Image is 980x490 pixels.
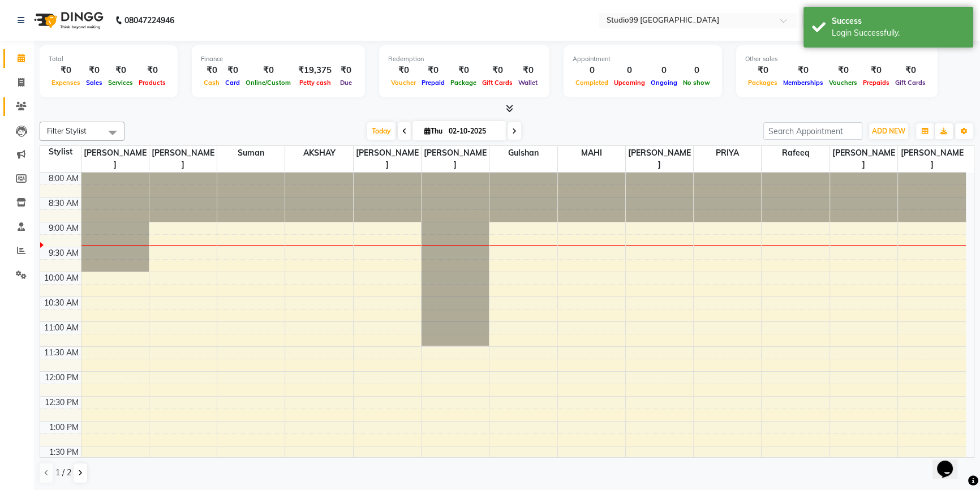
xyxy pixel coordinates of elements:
[81,146,149,172] span: [PERSON_NAME]
[337,79,355,87] span: Due
[558,146,625,160] span: MAHI
[47,126,87,135] span: Filter Stylist
[201,64,222,77] div: ₹0
[136,64,169,77] div: ₹0
[46,197,81,209] div: 8:30 AM
[47,446,81,458] div: 1:30 PM
[83,79,105,87] span: Sales
[46,247,81,259] div: 9:30 AM
[626,146,693,172] span: [PERSON_NAME]
[388,64,419,77] div: ₹0
[826,79,860,87] span: Vouchers
[296,79,334,87] span: Petty cash
[46,222,81,234] div: 9:00 AM
[763,122,862,140] input: Search Appointment
[745,64,780,77] div: ₹0
[388,79,419,87] span: Voucher
[680,79,713,87] span: No show
[860,79,892,87] span: Prepaids
[336,64,356,77] div: ₹0
[573,54,713,64] div: Appointment
[136,79,169,87] span: Products
[832,15,965,27] div: Success
[479,64,515,77] div: ₹0
[388,54,540,64] div: Redemption
[46,173,81,184] div: 8:00 AM
[42,347,81,359] div: 11:30 AM
[201,79,222,87] span: Cash
[422,127,445,135] span: Thu
[354,146,421,172] span: [PERSON_NAME]
[448,64,479,77] div: ₹0
[285,146,353,160] span: AKSHAY
[826,64,860,77] div: ₹0
[745,54,929,64] div: Other sales
[49,64,83,77] div: ₹0
[648,64,680,77] div: 0
[830,146,897,172] span: [PERSON_NAME]
[42,397,81,409] div: 12:30 PM
[869,123,908,139] button: ADD NEW
[42,372,81,384] div: 12:00 PM
[892,79,929,87] span: Gift Cards
[832,27,965,39] div: Login Successfully.
[762,146,829,160] span: Rafeeq
[780,64,826,77] div: ₹0
[149,146,217,172] span: [PERSON_NAME]
[222,79,243,87] span: Card
[515,64,540,77] div: ₹0
[243,64,294,77] div: ₹0
[611,79,648,87] span: Upcoming
[448,79,479,87] span: Package
[479,79,515,87] span: Gift Cards
[648,79,680,87] span: Ongoing
[124,5,174,36] b: 08047224946
[422,146,489,172] span: [PERSON_NAME]
[515,79,540,87] span: Wallet
[611,64,648,77] div: 0
[294,64,336,77] div: ₹19,375
[419,64,448,77] div: ₹0
[42,297,81,309] div: 10:30 AM
[898,146,966,172] span: [PERSON_NAME]
[222,64,243,77] div: ₹0
[680,64,713,77] div: 0
[694,146,761,160] span: PRIYA
[872,127,905,135] span: ADD NEW
[49,79,83,87] span: Expenses
[445,123,502,140] input: 2025-10-02
[860,64,892,77] div: ₹0
[243,79,294,87] span: Online/Custom
[573,79,611,87] span: Completed
[367,122,396,140] span: Today
[892,64,929,77] div: ₹0
[932,445,969,479] iframe: chat widget
[55,467,71,479] span: 1 / 2
[42,272,81,284] div: 10:00 AM
[49,54,169,64] div: Total
[780,79,826,87] span: Memberships
[201,54,356,64] div: Finance
[419,79,448,87] span: Prepaid
[47,422,81,433] div: 1:00 PM
[489,146,557,160] span: Gulshan
[40,146,81,158] div: Stylist
[83,64,105,77] div: ₹0
[105,79,136,87] span: Services
[217,146,285,160] span: Suman
[105,64,136,77] div: ₹0
[573,64,611,77] div: 0
[29,5,106,36] img: logo
[42,322,81,334] div: 11:00 AM
[745,79,780,87] span: Packages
